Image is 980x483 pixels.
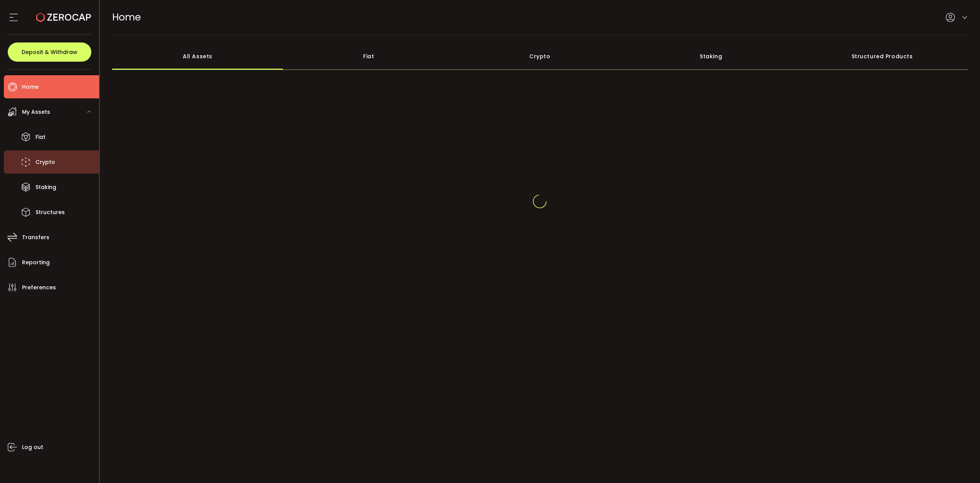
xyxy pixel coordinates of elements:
[22,81,39,93] span: Home
[35,182,56,193] span: Staking
[112,10,141,24] span: Home
[35,132,45,143] span: Fiat
[625,43,796,70] div: Staking
[8,42,91,62] button: Deposit & Withdraw
[35,207,65,218] span: Structures
[35,157,55,168] span: Crypto
[796,43,968,70] div: Structured Products
[283,43,454,70] div: Fiat
[22,442,43,453] span: Log out
[112,43,283,70] div: All Assets
[22,232,49,243] span: Transfers
[22,49,77,55] span: Deposit & Withdraw
[22,282,56,293] span: Preferences
[454,43,625,70] div: Crypto
[22,257,50,268] span: Reporting
[22,106,50,118] span: My Assets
